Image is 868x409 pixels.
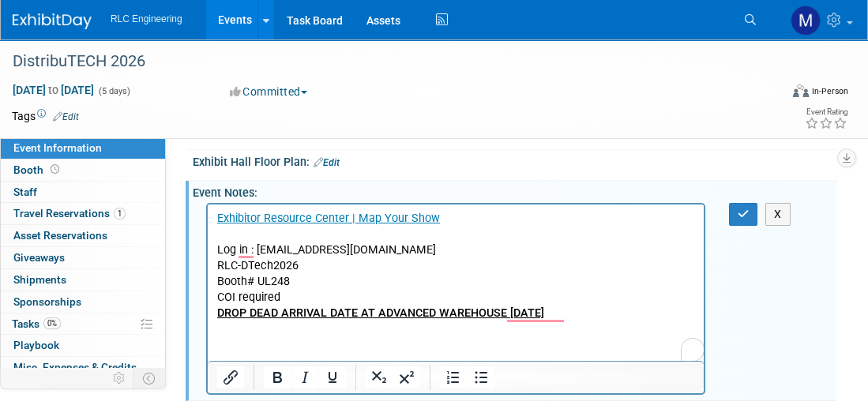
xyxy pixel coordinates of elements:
div: Event Notes: [193,181,836,201]
a: Shipments [1,269,165,291]
span: 0% [43,317,61,329]
a: Tasks0% [1,313,165,335]
span: Misc. Expenses & Credits [13,361,137,373]
iframe: Rich Text Area [208,204,704,361]
div: Event Format [719,82,848,106]
button: X [765,203,791,226]
a: Edit [53,111,79,122]
a: Misc. Expenses & Credits [1,357,165,378]
span: (5 days) [97,86,130,96]
button: Italic [291,366,318,388]
img: Michelle Daniels [791,6,821,36]
div: In-Person [811,85,848,97]
a: Giveaways [1,247,165,268]
div: Exhibit Hall Floor Plan: [193,150,836,171]
span: Asset Reservations [13,229,107,242]
a: Booth [1,159,165,181]
div: Event Rating [805,108,847,116]
button: Subscript [366,366,393,388]
span: Staff [13,186,37,198]
button: Insert/edit link [217,366,244,388]
img: ExhibitDay [13,13,92,29]
td: Tags [12,108,79,124]
td: Toggle Event Tabs [133,368,166,388]
span: 1 [114,208,126,220]
a: Playbook [1,335,165,356]
button: Underline [319,366,346,388]
a: Asset Reservations [1,225,165,246]
div: DistribuTECH 2026 [7,47,766,76]
span: Giveaways [13,251,65,264]
span: Tasks [12,317,61,330]
span: Playbook [13,339,59,351]
button: Committed [224,84,314,99]
span: Sponsorships [13,295,81,308]
a: Edit [314,157,340,168]
a: Event Information [1,137,165,159]
button: Bullet list [468,366,494,388]
a: Sponsorships [1,291,165,313]
button: Bold [264,366,291,388]
a: Travel Reservations1 [1,203,165,224]
td: Personalize Event Tab Strip [106,368,133,388]
span: Travel Reservations [13,207,126,220]
button: Superscript [393,366,420,388]
span: to [46,84,61,96]
span: Booth [13,163,62,176]
span: Booth not reserved yet [47,163,62,175]
button: Numbered list [440,366,467,388]
span: Shipments [13,273,66,286]
span: RLC Engineering [111,13,182,24]
span: [DATE] [DATE] [12,83,95,97]
a: Staff [1,182,165,203]
img: Format-Inperson.png [793,84,809,97]
span: Event Information [13,141,102,154]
